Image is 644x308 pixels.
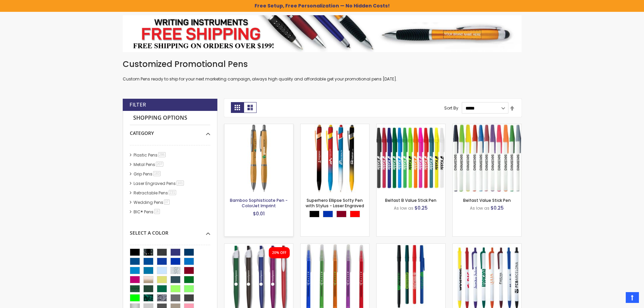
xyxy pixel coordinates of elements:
img: Belfast B Value Stick Pen [377,124,445,193]
a: Belfast Value Stick Pen [463,197,511,203]
a: Bamboo Sophisticate Pen - ColorJet Imprint [230,197,288,209]
div: Select A Color [130,225,210,236]
img: Belfast Value Stick Pen [453,124,521,193]
span: $0.25 [414,205,428,211]
div: 20% OFF [272,251,286,255]
img: Bamboo Sophisticate Pen - ColorJet Imprint [224,124,293,193]
img: Superhero Ellipse Softy Pen with Stylus - Laser Engraved [301,124,369,193]
span: $0.25 [491,205,504,211]
a: Belfast Translucent Value Stick Pen [301,243,369,249]
a: Superhero Ellipse Softy Pen with Stylus - Laser Engraved [306,197,364,209]
div: Burgundy [336,211,347,217]
a: Belfast B Value Stick Pen [377,124,445,129]
span: $0.01 [253,210,265,217]
div: Blue [323,211,333,217]
span: 101 [176,181,184,186]
span: 231 [169,190,176,195]
a: Plastic Pens286 [132,152,168,158]
a: Retractable Pens231 [132,190,179,196]
span: 207 [156,162,164,167]
a: Wedding Pens37 [132,199,172,205]
span: 286 [158,152,166,157]
strong: Shopping Options [130,111,210,125]
h1: Customized Promotional Pens [123,59,522,70]
a: Contender Pen [453,243,521,249]
a: Grip Pens183 [132,171,163,177]
a: Corporate Promo Stick Pen [377,243,445,249]
a: BIC® Pens16 [132,209,162,215]
div: Red [350,211,360,217]
strong: Filter [129,101,146,109]
span: 16 [154,209,160,214]
strong: Grid [231,102,244,113]
div: Black [309,211,319,217]
a: Laser Engraved Pens101 [132,181,187,186]
img: Pens [123,15,522,52]
a: Belfast B Value Stick Pen [385,197,436,203]
span: 37 [164,199,170,205]
span: As low as [470,205,490,211]
span: 183 [153,171,161,176]
div: Custom Pens ready to ship for your next marketing campaign, always high quality and affordable ge... [123,59,522,82]
a: Oak Pen Solid [224,243,293,249]
a: Superhero Ellipse Softy Pen with Stylus - Laser Engraved [301,124,369,129]
div: Category [130,125,210,137]
label: Sort By [444,105,458,111]
a: Bamboo Sophisticate Pen - ColorJet Imprint [224,124,293,129]
a: Belfast Value Stick Pen [453,124,521,129]
span: As low as [394,205,413,211]
a: Metal Pens207 [132,162,166,167]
